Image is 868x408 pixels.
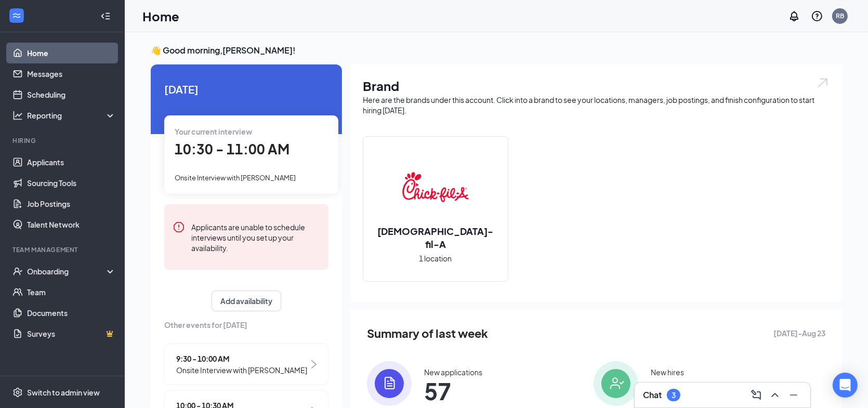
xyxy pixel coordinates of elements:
[12,266,23,277] svg: UserCheck
[12,110,23,121] svg: Analysis
[816,77,830,89] img: open.6027fd2a22e1237b5b06.svg
[27,387,100,398] div: Switch to admin view
[27,110,116,121] div: Reporting
[811,10,823,22] svg: QuestionInfo
[27,266,107,277] div: Onboarding
[27,302,116,323] a: Documents
[748,387,765,403] button: ComposeMessage
[594,361,638,406] img: icon
[767,387,783,403] button: ChevronUp
[191,221,320,253] div: Applicants are unable to schedule interviews until you set up your availability.
[175,140,290,157] span: 10:30 - 11:00 AM
[176,364,307,376] span: Onsite Interview with [PERSON_NAME]
[836,11,844,20] div: RB
[367,324,488,343] span: Summary of last week
[173,221,185,233] svg: Error
[11,10,22,21] svg: WorkstreamLogo
[651,367,684,377] div: New hires
[833,373,858,398] div: Open Intercom Messenger
[651,381,684,400] span: 15
[27,173,116,193] a: Sourcing Tools
[164,319,328,331] span: Other events for [DATE]
[151,45,842,56] h3: 👋 Good morning, [PERSON_NAME] !
[27,152,116,173] a: Applicants
[27,43,116,63] a: Home
[785,387,802,403] button: Minimize
[424,367,482,377] div: New applications
[750,389,762,401] svg: ComposeMessage
[175,174,296,182] span: Onsite Interview with [PERSON_NAME]
[142,7,179,25] h1: Home
[424,381,482,400] span: 57
[367,361,412,406] img: icon
[212,291,281,311] button: Add availability
[773,327,825,339] span: [DATE] - Aug 23
[363,225,508,251] h2: [DEMOGRAPHIC_DATA]-fil-A
[27,193,116,214] a: Job Postings
[176,353,307,364] span: 9:30 - 10:00 AM
[402,154,469,220] img: Chick-fil-A
[175,127,252,136] span: Your current interview
[769,389,781,401] svg: ChevronUp
[12,387,23,398] svg: Settings
[27,84,116,105] a: Scheduling
[672,391,676,400] div: 3
[27,282,116,302] a: Team
[27,63,116,84] a: Messages
[787,389,800,401] svg: Minimize
[12,136,114,145] div: Hiring
[12,245,114,254] div: Team Management
[363,77,830,95] h1: Brand
[363,95,830,115] div: Here are the brands under this account. Click into a brand to see your locations, managers, job p...
[27,323,116,344] a: SurveysCrown
[788,10,800,22] svg: Notifications
[100,11,111,21] svg: Collapse
[164,81,328,97] span: [DATE]
[643,389,662,401] h3: Chat
[27,214,116,235] a: Talent Network
[419,253,452,264] span: 1 location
